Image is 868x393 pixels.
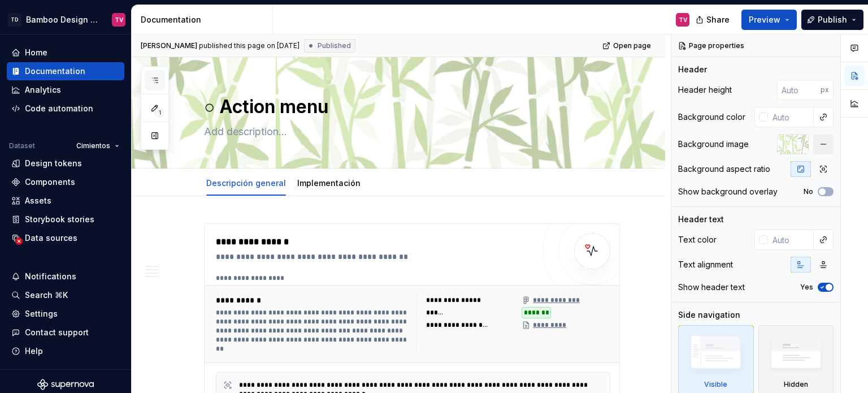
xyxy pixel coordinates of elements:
[25,271,76,282] div: Notifications
[7,173,124,191] a: Components
[7,267,124,286] button: Notifications
[202,171,290,195] div: Descripción general
[678,214,724,225] div: Header text
[141,41,197,50] span: [PERSON_NAME]
[821,85,829,94] p: px
[7,44,124,62] a: Home
[690,10,737,30] button: Share
[25,232,77,244] div: Data sources
[25,346,43,357] div: Help
[202,93,618,120] textarea: ○ Action menu
[741,10,797,30] button: Preview
[818,14,847,25] span: Publish
[7,305,124,323] a: Settings
[25,308,58,319] div: Settings
[678,64,707,75] div: Header
[7,100,124,118] a: Code automation
[749,14,780,25] span: Preview
[800,283,813,292] label: Yes
[804,187,813,196] label: No
[678,259,733,270] div: Text alignment
[318,41,351,50] span: Published
[141,14,268,25] div: Documentation
[768,230,814,250] input: Auto
[801,10,863,30] button: Publish
[678,111,745,123] div: Background color
[777,80,821,100] input: Auto
[599,38,656,54] a: Open page
[37,379,94,390] svg: Supernova Logo
[704,380,727,389] div: Visible
[678,163,770,175] div: Background aspect ratio
[25,158,82,169] div: Design tokens
[25,214,94,225] div: Storybook stories
[613,41,651,50] span: Open page
[297,178,361,188] a: Implementación
[26,14,98,25] div: Bamboo Design System
[7,81,124,99] a: Analytics
[7,286,124,304] button: Search ⌘K
[206,178,286,188] a: Descripción general
[7,342,124,360] button: Help
[71,138,124,154] button: Cimientos
[678,309,740,321] div: Side navigation
[7,210,124,228] a: Storybook stories
[7,229,124,247] a: Data sources
[199,41,300,50] div: published this page on [DATE]
[678,139,749,150] div: Background image
[25,195,51,206] div: Assets
[7,154,124,172] a: Design tokens
[678,282,745,293] div: Show header text
[706,14,730,25] span: Share
[8,13,21,27] div: TD
[768,107,814,127] input: Auto
[25,103,93,114] div: Code automation
[25,84,61,96] div: Analytics
[25,66,85,77] div: Documentation
[2,7,129,32] button: TDBamboo Design SystemTV
[9,141,35,150] div: Dataset
[293,171,365,195] div: Implementación
[7,323,124,342] button: Contact support
[7,62,124,80] a: Documentation
[25,327,89,338] div: Contact support
[155,108,164,117] span: 1
[784,380,808,389] div: Hidden
[25,290,68,301] div: Search ⌘K
[7,192,124,210] a: Assets
[76,141,110,150] span: Cimientos
[679,15,687,24] div: TV
[25,47,47,58] div: Home
[678,186,778,197] div: Show background overlay
[25,176,75,188] div: Components
[678,84,732,96] div: Header height
[115,15,123,24] div: TV
[678,234,717,245] div: Text color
